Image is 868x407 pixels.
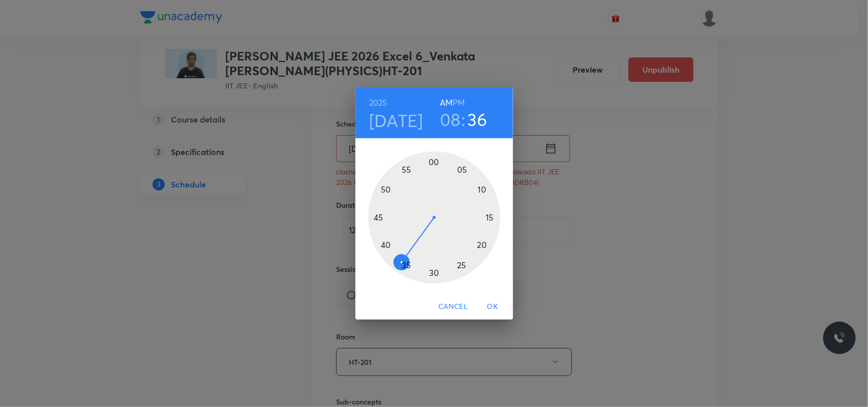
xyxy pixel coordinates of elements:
button: 2025 [369,96,387,110]
button: 08 [440,109,461,130]
button: AM [440,96,453,110]
button: Cancel [434,297,472,316]
h3: : [461,109,465,130]
span: OK [481,300,505,313]
button: PM [453,96,465,110]
span: Cancel [438,300,468,313]
button: 36 [468,109,488,130]
button: [DATE] [369,110,423,131]
button: OK [476,297,509,316]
